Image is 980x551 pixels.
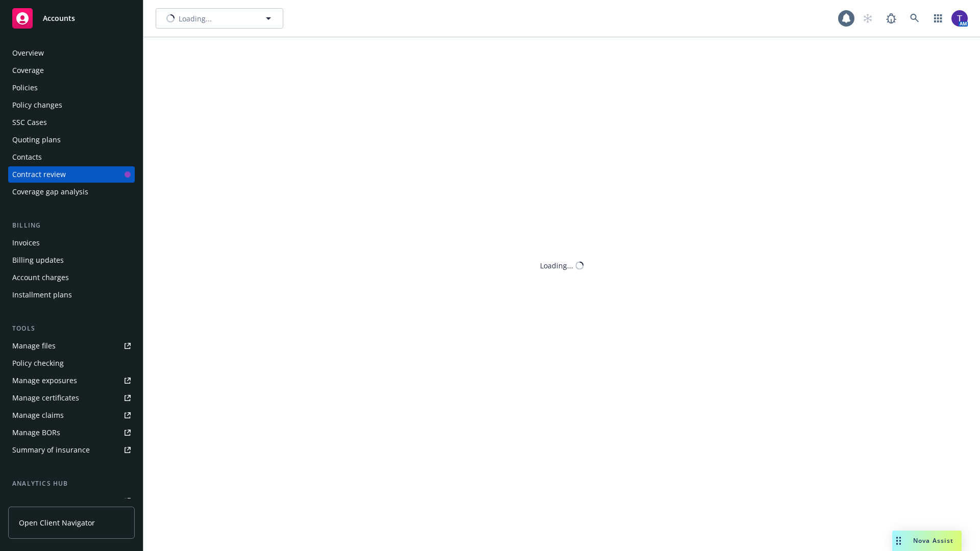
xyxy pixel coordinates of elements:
[12,390,79,406] div: Manage certificates
[881,8,901,29] a: Report a Bug
[951,10,968,27] img: photo
[8,424,135,441] a: Manage BORs
[8,479,135,489] div: Analytics hub
[12,493,97,509] div: Loss summary generator
[913,536,953,545] span: Nova Assist
[8,184,135,200] a: Coverage gap analysis
[8,166,135,183] a: Contract review
[8,62,135,79] a: Coverage
[12,132,61,148] div: Quoting plans
[8,442,135,458] a: Summary of insurance
[12,252,64,268] div: Billing updates
[8,287,135,303] a: Installment plans
[8,407,135,423] a: Manage claims
[8,114,135,131] a: SSC Cases
[179,13,212,24] span: Loading...
[904,8,925,29] a: Search
[8,132,135,148] a: Quoting plans
[12,149,42,165] div: Contacts
[12,166,66,183] div: Contract review
[12,442,90,458] div: Summary of insurance
[12,269,69,286] div: Account charges
[8,45,135,61] a: Overview
[12,355,64,371] div: Policy checking
[8,252,135,268] a: Billing updates
[8,220,135,231] div: Billing
[8,323,135,334] div: Tools
[8,235,135,251] a: Invoices
[8,372,135,389] a: Manage exposures
[8,149,135,165] a: Contacts
[12,114,47,131] div: SSC Cases
[12,287,72,303] div: Installment plans
[12,45,44,61] div: Overview
[12,184,88,200] div: Coverage gap analysis
[12,235,40,251] div: Invoices
[12,372,77,389] div: Manage exposures
[156,8,283,29] button: Loading...
[8,355,135,371] a: Policy checking
[8,338,135,354] a: Manage files
[540,260,573,271] div: Loading...
[8,493,135,509] a: Loss summary generator
[8,390,135,406] a: Manage certificates
[8,4,135,33] a: Accounts
[928,8,948,29] a: Switch app
[892,531,962,551] button: Nova Assist
[12,62,44,79] div: Coverage
[857,8,878,29] a: Start snowing
[12,97,62,113] div: Policy changes
[8,97,135,113] a: Policy changes
[8,80,135,96] a: Policies
[12,80,38,96] div: Policies
[43,14,75,22] span: Accounts
[19,517,95,528] span: Open Client Navigator
[12,424,60,441] div: Manage BORs
[12,407,64,423] div: Manage claims
[8,269,135,286] a: Account charges
[892,531,905,551] div: Drag to move
[12,338,56,354] div: Manage files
